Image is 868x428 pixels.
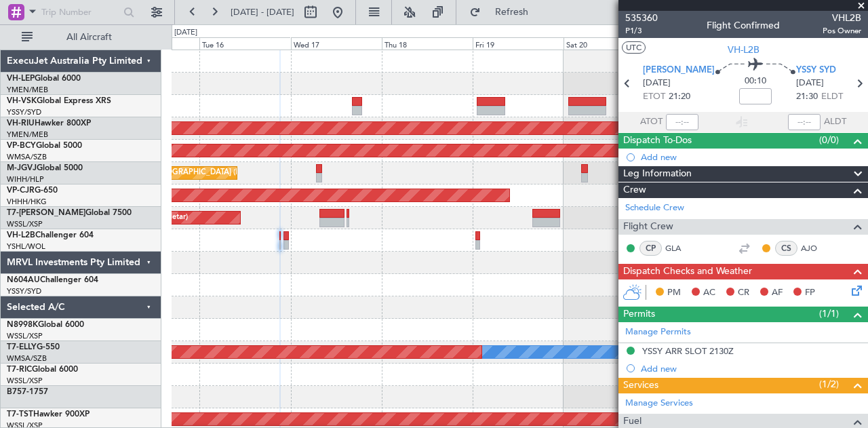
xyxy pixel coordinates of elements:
span: VH-LEP [7,75,35,83]
div: AOG Maint [GEOGRAPHIC_DATA] (Halim Intl) [112,163,271,183]
span: Crew [623,182,646,198]
span: [DATE] [643,77,671,90]
span: Refresh [484,7,540,17]
span: ELDT [821,90,843,104]
span: PM [667,286,681,300]
span: CR [738,286,749,300]
a: GLA [665,242,696,254]
a: Schedule Crew [625,201,684,215]
span: VP-BCY [7,142,36,150]
a: AJO [801,242,831,254]
span: Dispatch Checks and Weather [623,264,752,279]
span: [DATE] [796,77,824,90]
span: 21:30 [796,90,818,104]
div: Fri 19 [473,37,564,50]
div: Wed 17 [291,37,382,50]
a: VH-VSKGlobal Express XRS [7,97,111,105]
input: Trip Number [41,2,119,22]
a: WMSA/SZB [7,353,47,364]
span: YSSY SYD [796,64,836,77]
div: CS [775,241,797,256]
span: AC [703,286,715,300]
span: N604AU [7,276,40,284]
div: Thu 18 [382,37,473,50]
span: 00:10 [745,75,766,88]
span: All Aircraft [35,33,143,42]
span: [PERSON_NAME] [643,64,715,77]
span: (0/0) [819,133,839,147]
a: WMSA/SZB [7,152,47,162]
span: P1/3 [625,25,658,37]
span: ATOT [640,115,663,129]
span: [DATE] - [DATE] [231,6,294,18]
a: VHHH/HKG [7,197,47,207]
span: VHL2B [823,11,861,25]
a: VP-CJRG-650 [7,187,58,195]
span: FP [805,286,815,300]
a: T7-[PERSON_NAME]Global 7500 [7,209,132,217]
span: ETOT [643,90,665,104]
div: Add new [641,151,861,163]
a: T7-TSTHawker 900XP [7,410,90,419]
a: VH-RIUHawker 800XP [7,119,91,128]
span: 21:20 [669,90,690,104]
span: T7-[PERSON_NAME] [7,209,85,217]
span: Flight Crew [623,219,673,235]
div: [DATE] [174,27,197,39]
span: T7-RIC [7,366,32,374]
a: WSSL/XSP [7,376,43,386]
div: CP [639,241,662,256]
span: Leg Information [623,166,692,182]
span: (1/1) [819,307,839,321]
a: M-JGVJGlobal 5000 [7,164,83,172]
span: VH-VSK [7,97,37,105]
span: AF [772,286,783,300]
span: ALDT [824,115,846,129]
a: WSSL/XSP [7,219,43,229]
a: YSHL/WOL [7,241,45,252]
a: T7-RICGlobal 6000 [7,366,78,374]
span: 535360 [625,11,658,25]
div: Add new [641,363,861,374]
a: T7-ELLYG-550 [7,343,60,351]
span: Dispatch To-Dos [623,133,692,149]
span: VH-L2B [7,231,35,239]
button: Refresh [463,1,545,23]
a: YMEN/MEB [7,85,48,95]
span: VP-CJR [7,187,35,195]
span: N8998K [7,321,38,329]
span: VH-RIU [7,119,35,128]
button: All Aircraft [15,26,147,48]
a: YSSY/SYD [7,286,41,296]
a: WSSL/XSP [7,331,43,341]
a: VH-LEPGlobal 6000 [7,75,81,83]
div: Sat 20 [564,37,654,50]
span: Services [623,378,658,393]
span: Permits [623,307,655,322]
span: T7-ELLY [7,343,37,351]
a: VH-L2BChallenger 604 [7,231,94,239]
div: Tue 16 [199,37,290,50]
a: B757-1757 [7,388,48,396]
a: YSSY/SYD [7,107,41,117]
div: Flight Confirmed [707,18,780,33]
a: Manage Permits [625,326,691,339]
span: Pos Owner [823,25,861,37]
span: (1/2) [819,377,839,391]
div: YSSY ARR SLOT 2130Z [642,345,734,357]
button: UTC [622,41,646,54]
span: B757-1 [7,388,34,396]
a: WIHH/HLP [7,174,44,184]
a: YMEN/MEB [7,130,48,140]
a: VP-BCYGlobal 5000 [7,142,82,150]
span: M-JGVJ [7,164,37,172]
span: VH-L2B [728,43,759,57]
input: --:-- [666,114,698,130]
a: N8998KGlobal 6000 [7,321,84,329]
span: T7-TST [7,410,33,419]
a: Manage Services [625,397,693,410]
a: N604AUChallenger 604 [7,276,98,284]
